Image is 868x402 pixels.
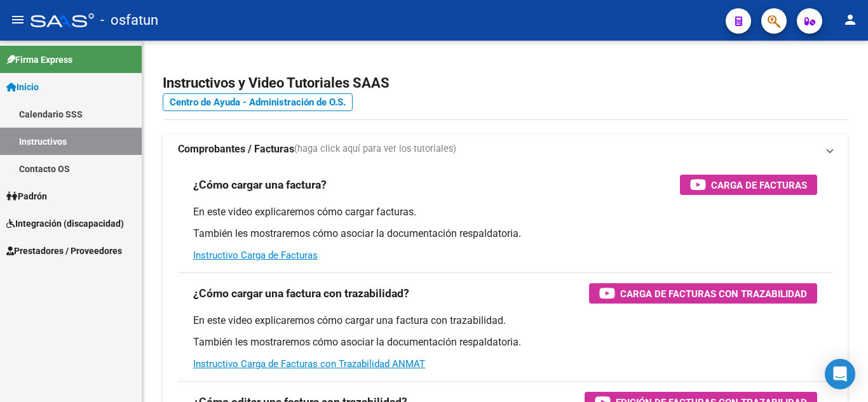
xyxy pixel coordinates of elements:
[6,53,72,67] span: Firma Express
[178,142,294,156] strong: Comprobantes / Facturas
[620,286,807,302] span: Carga de Facturas con Trazabilidad
[193,205,817,219] p: En este video explicaremos cómo cargar facturas.
[193,314,817,328] p: En este video explicaremos cómo cargar una factura con trazabilidad.
[6,189,47,203] span: Padrón
[6,244,122,258] span: Prestadores / Proveedores
[163,134,848,164] mat-expansion-panel-header: Comprobantes / Facturas(haga click aquí para ver los tutoriales)
[193,227,817,241] p: También les mostraremos cómo asociar la documentación respaldatoria.
[843,12,858,27] mat-icon: person
[193,250,318,261] a: Instructivo Carga de Facturas
[6,217,124,231] span: Integración (discapacidad)
[163,71,848,95] h2: Instructivos y Video Tutoriales SAAS
[294,142,456,156] span: (haga click aquí para ver los tutoriales)
[193,335,817,349] p: También les mostraremos cómo asociar la documentación respaldatoria.
[825,359,855,389] div: Open Intercom Messenger
[193,285,409,302] h3: ¿Cómo cargar una factura con trazabilidad?
[100,6,158,34] span: - osfatun
[6,80,39,94] span: Inicio
[711,177,807,193] span: Carga de Facturas
[193,176,327,194] h3: ¿Cómo cargar una factura?
[680,175,817,195] button: Carga de Facturas
[10,12,25,27] mat-icon: menu
[193,358,425,370] a: Instructivo Carga de Facturas con Trazabilidad ANMAT
[589,283,817,304] button: Carga de Facturas con Trazabilidad
[163,93,353,111] a: Centro de Ayuda - Administración de O.S.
